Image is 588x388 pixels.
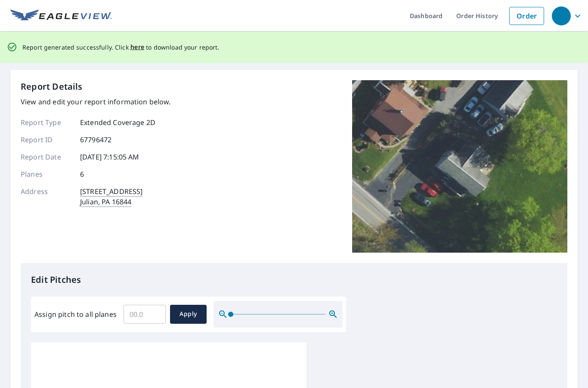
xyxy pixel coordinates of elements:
p: Report ID [21,135,72,145]
p: Report Details [21,80,83,93]
p: 67796472 [80,135,111,145]
p: [DATE] 7:15:05 AM [80,152,139,162]
p: Report Type [21,117,72,128]
button: here [130,42,145,53]
p: Edit Pitches [31,273,557,286]
span: Apply [177,309,200,319]
a: Order [509,7,544,25]
button: Apply [170,305,207,324]
p: Report Date [21,152,72,162]
p: 6 [80,169,84,179]
img: EV Logo [10,9,112,22]
label: Assign pitch to all planes [34,309,117,319]
p: Address [21,186,72,207]
img: Top image [352,80,567,253]
p: Planes [21,169,72,179]
p: Extended Coverage 2D [80,117,155,128]
p: Report generated successfully. Click to download your report. [22,42,220,53]
p: View and edit your report information below. [21,97,171,107]
input: 00.0 [124,302,166,326]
